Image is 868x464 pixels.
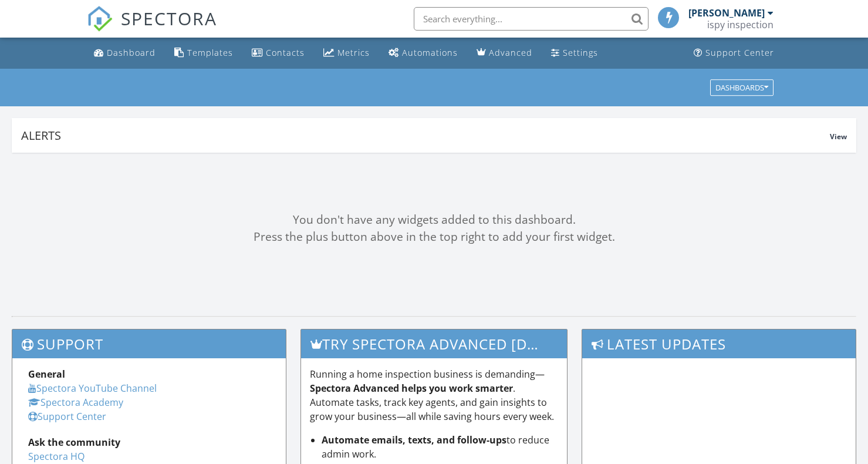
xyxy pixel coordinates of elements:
div: ispy inspection [707,19,774,31]
strong: Automate emails, texts, and follow-ups [322,433,506,446]
div: [PERSON_NAME] [688,7,765,19]
strong: Spectora Advanced helps you work smarter [310,382,513,395]
input: Search everything... [414,7,649,31]
a: Spectora Academy [28,396,123,409]
div: Alerts [21,127,830,143]
li: to reduce admin work. [322,433,559,461]
div: You don't have any widgets added to this dashboard. [12,211,856,228]
div: Dashboards [715,83,768,92]
img: The Best Home Inspection Software - Spectora [87,6,113,32]
div: Automations [402,47,458,58]
div: Settings [563,47,598,58]
a: Spectora YouTube Channel [28,382,157,395]
div: Metrics [337,47,370,58]
div: Ask the community [28,435,270,449]
button: Dashboards [710,79,774,96]
a: Settings [546,42,603,64]
div: Templates [187,47,233,58]
h3: Try spectora advanced [DATE] [301,329,568,358]
a: Advanced [472,42,537,64]
h3: Latest Updates [582,329,856,358]
h3: Support [12,329,286,358]
a: Templates [170,42,238,64]
a: SPECTORA [87,16,217,41]
a: Automations (Basic) [384,42,462,64]
div: Support Center [705,47,774,58]
a: Contacts [247,42,309,64]
div: Press the plus button above in the top right to add your first widget. [12,228,856,246]
div: Advanced [489,47,532,58]
a: Dashboard [89,42,160,64]
div: Dashboard [107,47,156,58]
strong: General [28,368,65,381]
span: View [830,132,847,142]
a: Spectora HQ [28,450,85,463]
a: Support Center [689,42,779,64]
a: Support Center [28,410,106,423]
span: SPECTORA [121,6,217,31]
div: Contacts [266,47,305,58]
p: Running a home inspection business is demanding— . Automate tasks, track key agents, and gain ins... [310,367,559,423]
a: Metrics [319,42,374,64]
